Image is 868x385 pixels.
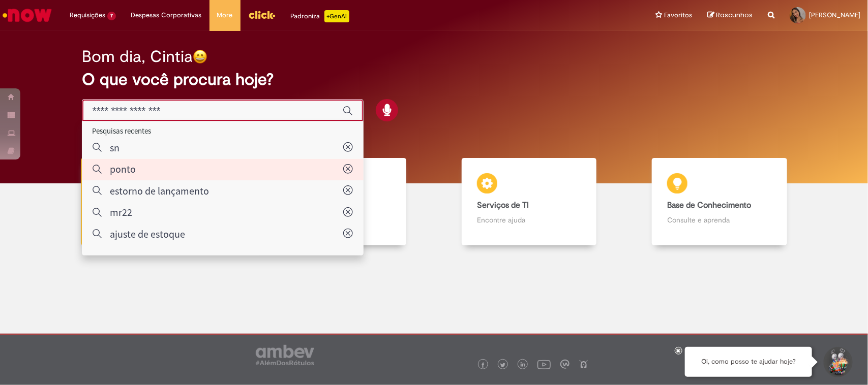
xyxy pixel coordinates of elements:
p: +GenAi [324,10,349,22]
img: logo_footer_workplace.png [560,360,570,369]
img: logo_footer_naosei.png [579,360,588,369]
span: Despesas Corporativas [131,10,202,20]
div: Padroniza [291,10,349,22]
img: logo_footer_youtube.png [537,358,551,371]
img: logo_footer_facebook.png [481,363,486,368]
a: Rascunhos [707,11,753,20]
a: Base de Conhecimento Consulte e aprenda [624,158,815,246]
p: Consulte e aprenda [667,215,771,225]
a: Tirar dúvidas Tirar dúvidas com Lupi Assist e Gen Ai [53,158,244,246]
div: Oi, como posso te ajudar hoje? [685,347,812,377]
h2: O que você procura hoje? [82,71,786,88]
b: Serviços de TI [477,200,529,210]
img: happy-face.png [193,49,207,64]
h2: Bom dia, Cintia [82,48,193,66]
img: ServiceNow [1,5,53,25]
span: [PERSON_NAME] [809,11,860,19]
span: Requisições [70,10,105,20]
span: More [217,10,233,20]
img: logo_footer_twitter.png [500,363,505,368]
span: Favoritos [664,10,692,20]
img: click_logo_yellow_360x200.png [248,7,276,22]
a: Serviços de TI Encontre ajuda [434,158,624,246]
img: logo_footer_linkedin.png [521,362,526,368]
span: Rascunhos [716,10,753,20]
b: Base de Conhecimento [667,200,751,210]
p: Encontre ajuda [477,215,581,225]
button: Iniciar Conversa de Suporte [822,347,853,377]
img: logo_footer_ambev_rotulo_gray.png [256,345,314,365]
span: 7 [107,12,116,20]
